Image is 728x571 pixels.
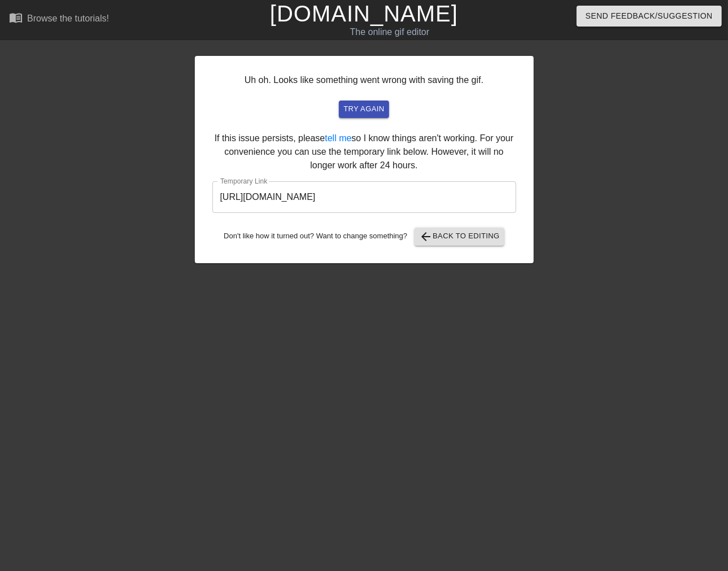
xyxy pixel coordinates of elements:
[195,56,534,263] div: Uh oh. Looks like something went wrong with saving the gif. If this issue persists, please so I k...
[419,230,433,243] span: arrow_back
[249,25,531,39] div: The online gif editor
[212,181,516,213] input: bare
[415,228,504,246] button: Back to Editing
[577,6,722,27] button: Send Feedback/Suggestion
[325,133,351,143] a: tell me
[343,103,384,116] span: try again
[9,11,109,28] a: Browse the tutorials!
[419,230,500,243] span: Back to Editing
[9,11,23,24] span: menu_book
[27,14,109,23] div: Browse the tutorials!
[270,1,458,26] a: [DOMAIN_NAME]
[212,228,516,246] div: Don't like how it turned out? Want to change something?
[339,101,389,118] button: try again
[586,9,713,23] span: Send Feedback/Suggestion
